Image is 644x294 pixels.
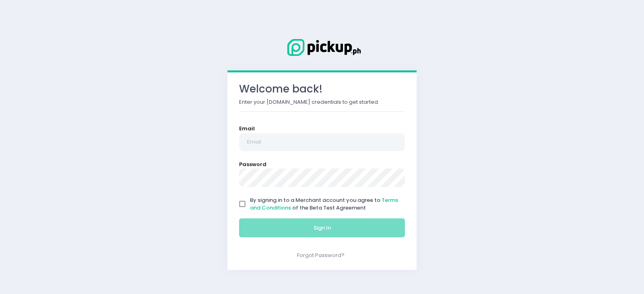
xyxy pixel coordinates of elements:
label: Password [239,160,266,169]
button: Sign In [239,218,405,238]
span: Sign In [314,224,331,232]
a: Forgot Password? [297,251,345,259]
span: By signing in to a Merchant account you agree to of the Beta Test Agreement [250,196,398,212]
label: Email [239,125,255,133]
h3: Welcome back! [239,83,405,95]
p: Enter your [DOMAIN_NAME] credentials to get started. [239,98,405,106]
input: Email [239,133,405,152]
img: Logo [282,37,362,58]
a: Terms and Conditions [250,196,398,212]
